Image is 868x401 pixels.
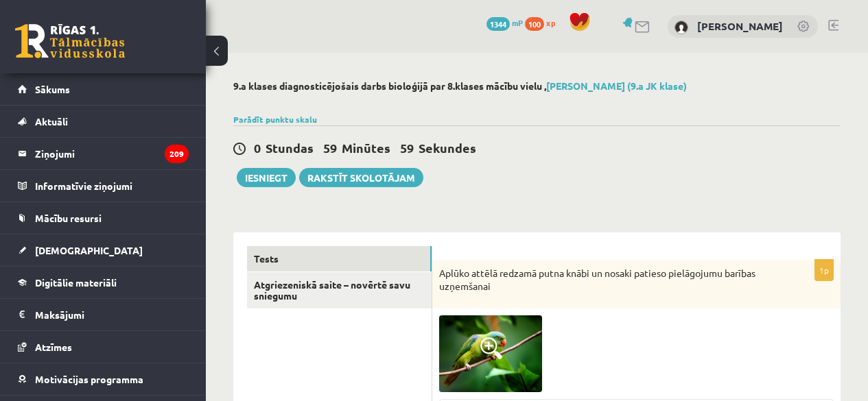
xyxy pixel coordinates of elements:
[323,140,337,156] span: 59
[247,272,432,309] a: Atgriezeniskā saite – novērtē savu sniegumu
[18,202,189,234] a: Mācību resursi
[18,73,189,105] a: Sākums
[18,106,189,137] a: Aktuāli
[525,17,562,28] a: 100 xp
[237,168,296,187] button: Iesniegt
[35,299,189,330] legend: Maksājumi
[35,341,72,353] span: Atzīmes
[233,80,841,92] h2: 9.a klases diagnosticējošais darbs bioloģijā par 8.klases mācību vielu ,
[400,140,414,156] span: 59
[35,244,143,256] span: [DEMOGRAPHIC_DATA]
[35,373,143,385] span: Motivācijas programma
[486,17,523,28] a: 1344 mP
[546,80,687,92] a: [PERSON_NAME] (9.a JK klase)
[35,138,189,169] legend: Ziņojumi
[18,267,189,298] a: Digitālie materiāli
[18,138,189,169] a: Ziņojumi209
[18,363,189,395] a: Motivācijas programma
[546,17,555,28] span: xp
[35,115,68,127] span: Aktuāli
[165,145,189,163] i: 209
[525,17,544,31] span: 100
[15,24,125,58] a: Rīgas 1. Tālmācības vidusskola
[18,170,189,202] a: Informatīvie ziņojumi
[254,140,261,156] span: 0
[247,246,432,271] a: Tests
[697,19,783,33] a: [PERSON_NAME]
[18,234,189,266] a: [DEMOGRAPHIC_DATA]
[675,21,688,34] img: Kristiāna Kūskla
[35,212,102,224] span: Mācību resursi
[419,140,476,156] span: Sekundes
[18,299,189,330] a: Maksājumi
[35,276,117,289] span: Digitālie materiāli
[35,170,189,202] legend: Informatīvie ziņojumi
[439,315,542,392] img: 1.jpg
[439,267,765,293] p: Aplūko attēlā redzamā putna knābi un nosaki patieso pielāgojumu barības uzņemšanai
[266,140,314,156] span: Stundas
[299,168,423,187] a: Rakstīt skolotājam
[35,83,70,95] span: Sākums
[814,259,834,281] p: 1p
[342,140,390,156] span: Minūtes
[512,17,523,28] span: mP
[233,114,317,125] a: Parādīt punktu skalu
[18,331,189,363] a: Atzīmes
[486,17,510,31] span: 1344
